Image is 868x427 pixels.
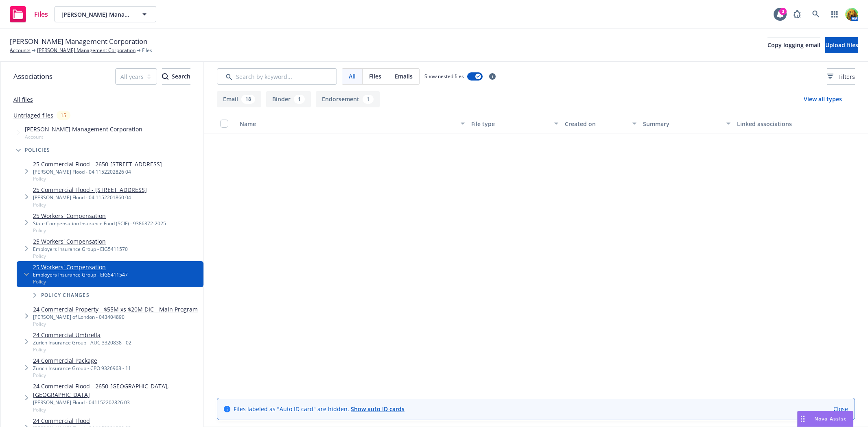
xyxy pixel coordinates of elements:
button: Summary [640,114,733,133]
span: Associations [13,71,52,82]
a: 24 Commercial Property - $55M xs $20M DIC - Main Program [33,305,198,314]
a: 25 Commercial Flood - [STREET_ADDRESS] [33,185,147,194]
span: Files labeled as "Auto ID card" are hidden. [234,405,404,413]
div: [PERSON_NAME] of London - 043404890 [33,314,198,320]
a: Accounts [10,47,31,54]
span: All [349,72,356,81]
a: 25 Workers' Compensation [33,211,166,220]
span: Policy [33,175,162,182]
a: [PERSON_NAME] Management Corporation [37,47,136,54]
div: Linked associations [737,120,824,128]
a: Switch app [826,6,843,22]
span: Policy [33,346,131,353]
span: Policy [33,406,200,413]
div: Zurich Insurance Group - AUC 3320838 - 02 [33,339,131,346]
span: [PERSON_NAME] Management Corporation [61,10,132,19]
div: Employers Insurance Group - EIG5411547 [33,271,128,278]
a: 25 Workers' Compensation [33,237,128,246]
button: Endorsement [316,91,380,107]
span: Policy [33,278,128,285]
span: Policies [25,148,50,152]
span: Nova Assist [814,415,846,422]
div: Zurich Insurance Group - CPO 9326968 - 11 [33,365,131,372]
span: Policy changes [41,293,90,298]
button: Nova Assist [797,411,853,427]
span: [PERSON_NAME] Management Corporation [25,125,142,133]
button: SearchSearch [162,68,190,85]
div: State Compensation Insurance Fund (SCIF) - 9386372-2025 [33,220,166,227]
div: Drag to move [798,411,808,427]
span: Emails [395,72,413,81]
a: Close [833,405,848,413]
a: Untriaged files [13,111,53,120]
span: Filters [838,72,855,81]
a: 24 Commercial Umbrella [33,331,131,339]
div: 1 [294,95,305,104]
div: 18 [241,95,255,104]
span: Policy [33,201,147,208]
button: File type [468,114,562,133]
div: 15 [57,111,70,120]
span: [PERSON_NAME] Management Corporation [10,36,147,47]
svg: Search [162,73,168,80]
button: Name [236,114,468,133]
span: Filters [827,72,855,81]
button: Email [217,91,261,107]
a: 25 Workers' Compensation [33,263,128,271]
div: Name [240,120,456,128]
span: Copy logging email [767,41,820,49]
a: 25 Commercial Flood - 2650-[STREET_ADDRESS] [33,160,162,168]
a: 24 Commercial Flood - 2650-[GEOGRAPHIC_DATA], [GEOGRAPHIC_DATA] [33,382,200,399]
div: File type [471,120,549,128]
div: Summary [643,120,721,128]
a: Show auto ID cards [351,405,404,413]
span: Files [142,47,152,54]
a: 24 Commercial Package [33,356,131,365]
img: photo [845,8,858,21]
span: Policy [33,372,131,379]
button: Filters [827,68,855,85]
button: Binder [266,91,311,107]
button: View all types [791,91,855,107]
div: Search [162,69,190,84]
span: Policy [33,253,128,259]
span: Files [34,11,48,17]
div: Employers Insurance Group - EIG5411570 [33,246,128,253]
span: Policy [33,320,198,327]
div: 3 [779,8,787,15]
a: Search [808,6,824,22]
div: [PERSON_NAME] Flood - 04 1152201860 04 [33,194,147,201]
button: Created on [562,114,640,133]
span: Show nested files [424,73,464,80]
input: Select all [220,120,228,128]
span: Files [369,72,381,81]
a: Files [7,3,51,26]
button: Linked associations [734,114,827,133]
div: [PERSON_NAME] Flood - 041152202826 03 [33,399,200,406]
span: Upload files [825,41,858,49]
span: Account [25,133,142,140]
div: [PERSON_NAME] Flood - 04 1152202826 04 [33,168,162,175]
button: [PERSON_NAME] Management Corporation [55,6,156,22]
div: Created on [565,120,627,128]
a: All files [13,96,33,103]
span: Policy [33,227,166,234]
button: Copy logging email [767,37,820,53]
div: 1 [363,95,374,104]
a: 24 Commercial Flood [33,416,131,425]
a: Report a Bug [789,6,805,22]
button: Upload files [825,37,858,53]
input: Search by keyword... [217,68,337,85]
